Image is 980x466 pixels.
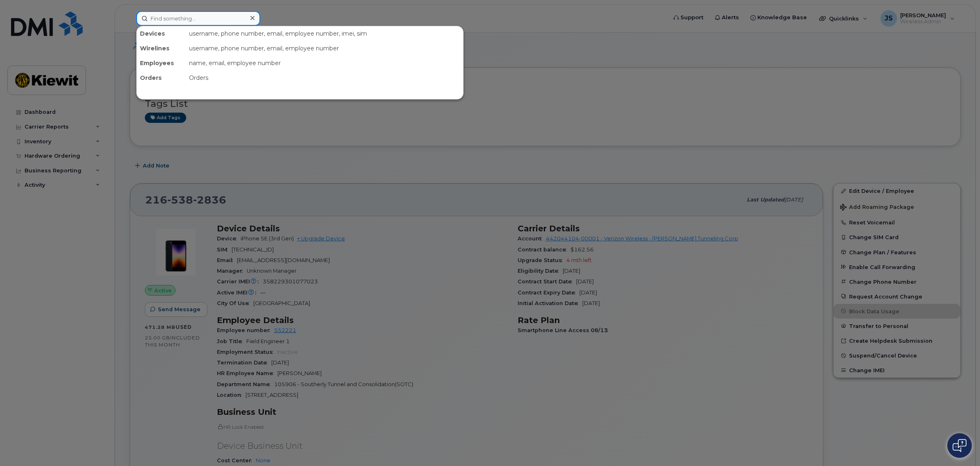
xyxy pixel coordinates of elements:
div: username, phone number, email, employee number [186,41,463,56]
div: Orders [137,70,186,85]
div: Devices [137,26,186,41]
div: username, phone number, email, employee number, imei, sim [186,26,463,41]
div: Employees [137,56,186,70]
div: Orders [186,70,463,85]
div: Wirelines [137,41,186,56]
img: Open chat [953,439,966,452]
div: name, email, employee number [186,56,463,70]
input: Find something... [136,11,260,26]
